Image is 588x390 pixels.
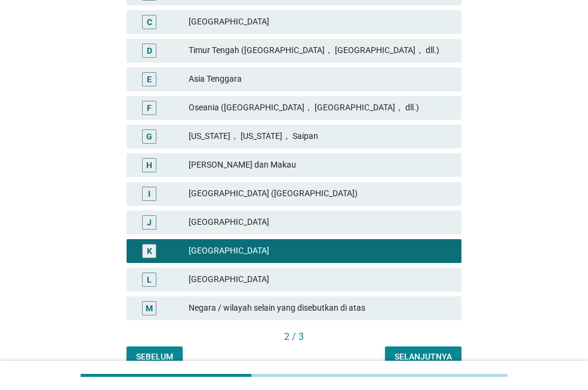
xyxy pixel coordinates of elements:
[147,101,152,114] div: F
[189,15,452,29] div: [GEOGRAPHIC_DATA]
[189,273,452,287] div: [GEOGRAPHIC_DATA]
[189,187,452,201] div: [GEOGRAPHIC_DATA] ([GEOGRAPHIC_DATA])
[146,159,152,171] div: H
[127,346,183,368] button: Sebelum
[395,351,452,363] div: Selanjutnya
[189,244,452,258] div: [GEOGRAPHIC_DATA]
[146,130,152,143] div: G
[189,101,452,115] div: Oseania ([GEOGRAPHIC_DATA]， [GEOGRAPHIC_DATA]， dll.)
[147,44,152,57] div: D
[189,44,452,58] div: Timur Tengah ([GEOGRAPHIC_DATA]， [GEOGRAPHIC_DATA]， dll.)
[189,129,452,144] div: [US_STATE]， [US_STATE]， Saipan
[189,158,452,172] div: [PERSON_NAME] dan Makau
[385,346,461,368] button: Selanjutnya
[147,216,152,228] div: J
[148,187,150,200] div: I
[189,215,452,230] div: [GEOGRAPHIC_DATA]
[147,73,152,85] div: E
[127,330,461,344] div: 2 / 3
[146,302,153,314] div: M
[147,273,152,286] div: L
[147,244,152,257] div: K
[189,72,452,86] div: Asia Tenggara
[189,301,452,315] div: Negara / wilayah selain yang disebutkan di atas
[136,351,173,363] div: Sebelum
[147,16,152,28] div: C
